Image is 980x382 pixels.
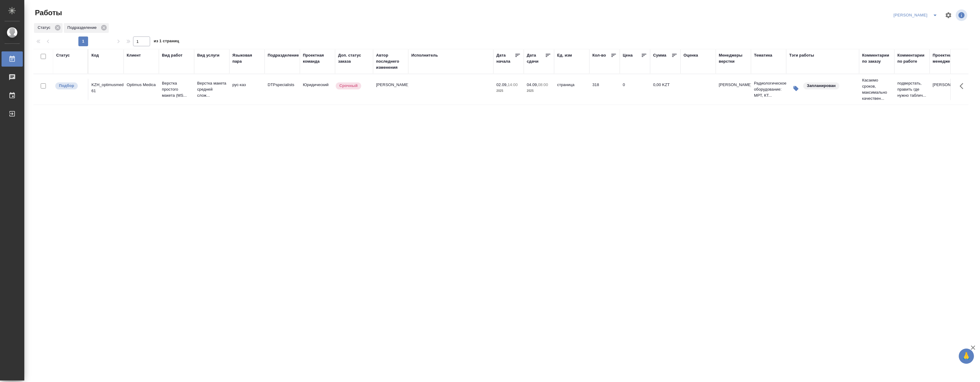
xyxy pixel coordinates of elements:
td: страница [554,79,589,100]
span: 🙏 [961,350,971,363]
div: Можно подбирать исполнителей [55,82,85,90]
button: Здесь прячутся важные кнопки [956,79,971,93]
p: Статус [38,25,53,31]
div: Вид работ [162,52,183,58]
p: [PERSON_NAME] [719,82,748,88]
p: 02.09, [496,82,508,87]
p: Верстка макета средней слож... [197,80,226,99]
div: Подразделение [268,52,299,58]
div: Проектная команда [303,52,332,64]
p: 2025 [496,88,521,94]
p: Optimus Medica [127,82,156,88]
span: из 1 страниц [154,37,179,46]
div: split button [892,10,941,20]
span: Посмотреть информацию [956,9,968,21]
p: Срочный [339,83,358,89]
div: KZH_optimusmedica-61 [91,82,121,94]
div: Клиент [127,52,141,58]
p: 14:00 [508,82,518,87]
div: Подразделение [64,23,109,33]
td: рус-каз [229,79,265,100]
p: подверстать, править где нужно таблич... [897,80,927,99]
button: 🙏 [959,349,974,364]
td: DTPspecialists [265,79,300,100]
td: 0 [620,79,650,100]
div: Сумма [653,52,666,58]
div: Доп. статус заказа [338,52,370,64]
p: 08:00 [538,82,548,87]
div: Исполнитель [411,52,438,58]
p: 04.09, [527,82,538,87]
div: Статус [34,23,63,33]
div: Цена [623,52,633,58]
div: Языковая пара [232,52,262,64]
div: Вид услуги [197,52,220,58]
div: Автор последнего изменения [376,52,405,71]
div: Статус [56,52,70,58]
td: 318 [589,79,620,100]
div: Тэги работы [789,52,814,58]
div: Комментарии по заказу [862,52,891,64]
div: Дата начала [496,52,515,64]
p: Подразделение [67,25,99,31]
p: Касаемо сроков, максимально качествен... [862,77,891,102]
div: Кол-во [592,52,606,58]
button: Изменить тэги [789,82,803,95]
span: Работы [33,8,62,18]
div: Запланирован [803,82,840,90]
div: Оценка [684,52,698,58]
div: Комментарии по работе [897,52,927,64]
td: 0,00 KZT [650,79,680,100]
div: Код [91,52,99,58]
td: [PERSON_NAME] [373,79,408,100]
td: Юридический [300,79,335,100]
div: Дата сдачи [527,52,545,64]
div: Ед. изм [557,52,572,58]
p: Радиологическое оборудование: МРТ, КТ... [754,80,783,99]
p: Запланирован [807,83,836,89]
div: Проектные менеджеры [933,52,962,64]
p: Верстка простого макета (MS... [162,80,191,99]
span: Настроить таблицу [941,8,956,23]
div: Тематика [754,52,772,58]
div: Менеджеры верстки [719,52,748,64]
td: [PERSON_NAME] [930,79,965,100]
p: Подбор [59,83,74,89]
p: 2025 [527,88,551,94]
